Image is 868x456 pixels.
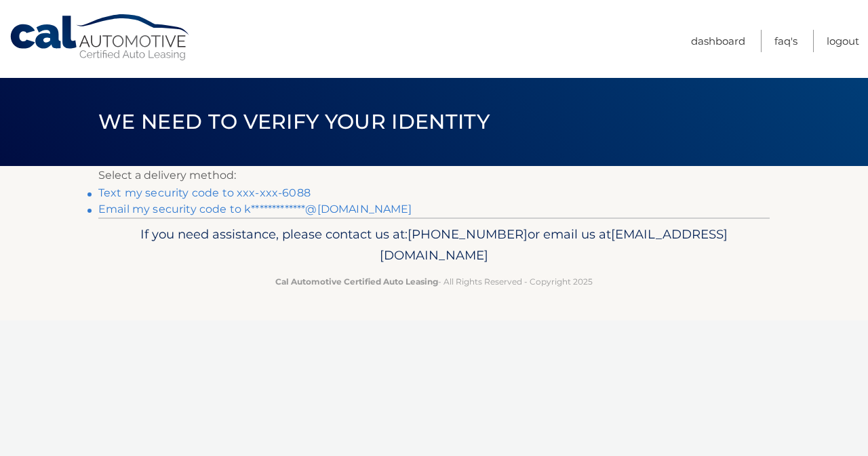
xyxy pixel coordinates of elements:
p: Select a delivery method: [98,166,770,185]
span: We need to verify your identity [98,109,490,134]
a: FAQ's [774,30,797,52]
strong: Cal Automotive Certified Auto Leasing [275,276,438,287]
a: Cal Automotive [9,14,192,62]
a: Text my security code to xxx-xxx-6088 [98,186,311,199]
p: If you need assistance, please contact us at: or email us at [107,224,761,267]
a: Logout [827,30,859,52]
a: Dashboard [691,30,745,52]
span: [PHONE_NUMBER] [408,226,528,242]
p: - All Rights Reserved - Copyright 2025 [107,274,761,289]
